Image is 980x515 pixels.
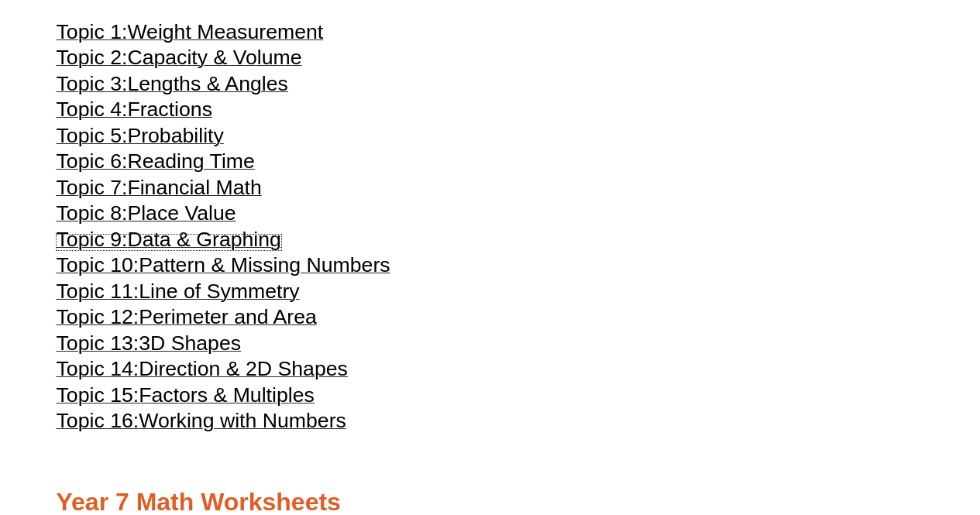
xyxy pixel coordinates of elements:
span: Topic 13: [57,331,139,355]
a: Topic 14:Direction & 2D Shapes [57,364,348,379]
a: Topic 11:Line of Symmetry [57,287,300,302]
a: Topic 2:Capacity & Volume [57,53,302,68]
span: Place Value [127,201,236,225]
span: Topic 15: [57,383,139,407]
span: Topic 9: [57,228,128,251]
span: Line of Symmetry [139,280,299,303]
a: Topic 10:Pattern & Missing Numbers [57,260,390,276]
a: Topic 5:Probability [57,131,224,146]
span: Topic 10: [57,253,139,276]
span: Topic 4: [57,98,128,121]
span: Perimeter and Area [139,305,317,328]
a: Topic 1:Weight Measurement [57,27,324,43]
span: Financial Math [127,176,261,199]
a: Topic 15:Factors & Multiples [57,390,315,406]
span: Topic 11: [57,280,139,303]
span: Topic 2: [57,46,128,69]
span: Fractions [127,98,212,121]
a: Topic 16:Working with Numbers [57,416,346,431]
a: Topic 6:Reading Time [57,156,255,172]
iframe: Chat Widget [903,441,980,515]
span: Probability [127,124,223,147]
span: Lengths & Angles [127,72,287,95]
span: Topic 7: [57,176,128,199]
a: Topic 4:Fractions [57,105,213,120]
span: Topic 16: [57,409,139,432]
a: Topic 7:Financial Math [57,183,262,198]
a: Topic 13:3D Shapes [57,338,242,354]
span: 3D Shapes [139,331,241,355]
span: Topic 8: [57,201,128,225]
span: Topic 14: [57,357,139,380]
span: Capacity & Volume [127,46,301,69]
span: Topic 12: [57,305,139,328]
span: Factors & Multiples [139,383,315,407]
span: Topic 1: [57,20,128,43]
span: Weight Measurement [127,20,323,43]
span: Pattern & Missing Numbers [139,253,390,276]
span: Working with Numbers [139,409,346,432]
a: Topic 3:Lengths & Angles [57,79,288,94]
span: Data & Graphing [127,228,281,251]
span: Topic 5: [57,124,128,147]
span: Topic 3: [57,72,128,95]
a: Topic 8:Place Value [57,208,236,224]
span: Direction & 2D Shapes [139,357,348,380]
a: Topic 12:Perimeter and Area [57,312,317,328]
span: Reading Time [127,149,254,173]
span: Topic 6: [57,149,128,173]
a: Topic 9:Data & Graphing [57,235,281,250]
